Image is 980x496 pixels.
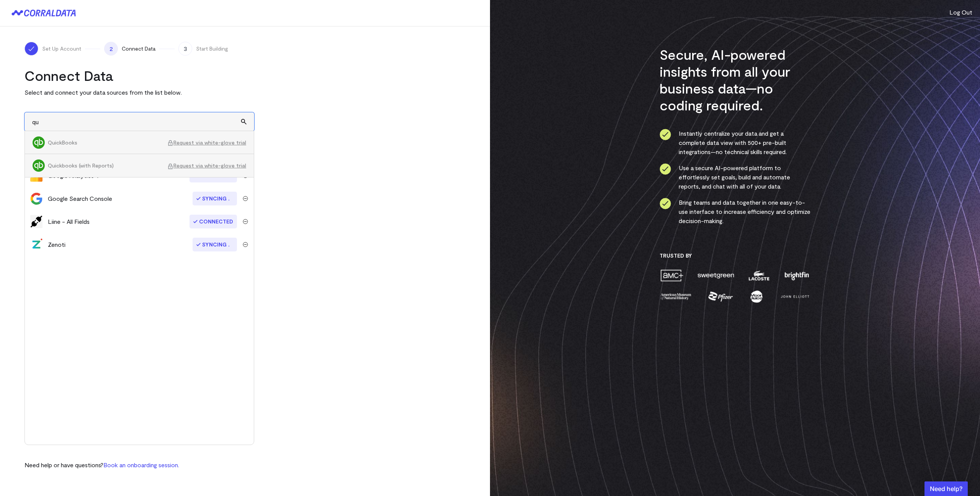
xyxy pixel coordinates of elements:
li: Use a secure AI-powered platform to effortlessly set goals, build and automate reports, and chat ... [660,163,811,191]
li: Bring teams and data together in one easy-to-use interface to increase efficiency and optimize de... [660,198,811,225]
span: Connected [189,215,237,228]
img: pfizer-e137f5fc.png [707,290,734,303]
input: Search and add other data sources [24,112,254,131]
img: lacoste-7a6b0538.png [748,269,770,282]
span: Request via white-glove trial [167,139,246,146]
span: Start Building [196,45,228,53]
span: QuickBooks [48,139,167,146]
span: Syncing [193,192,237,205]
span: Request via white-glove trial [167,162,246,169]
div: Zenoti [48,240,65,249]
div: Google Search Console [48,194,112,203]
img: QuickBooks [33,136,45,149]
span: 3 [178,42,192,56]
img: moon-juice-c312e729.png [749,290,764,303]
span: Quickbooks (with Reports) [48,162,167,169]
img: ico-lock-cf4a91f8.svg [167,163,173,169]
li: Instantly centralize your data and get a complete data view with 500+ pre-built integrations—no t... [660,129,811,156]
img: brightfin-a251e171.png [783,269,810,282]
div: Liine - All Fields [48,217,90,226]
a: Book an onboarding session. [103,461,179,468]
img: trash-40e54a27.svg [243,242,248,247]
img: Quickbooks (with Reports) [33,159,45,172]
img: trash-40e54a27.svg [243,196,248,201]
h2: Connect Data [24,67,254,84]
img: ico-check-white-5ff98cb1.svg [28,45,35,53]
h3: Trusted By [660,252,811,259]
p: Need help or have questions? [24,460,179,470]
p: Select and connect your data sources from the list below. [24,88,254,97]
button: Log Out [949,8,972,17]
h3: Secure, AI-powered insights from all your business data—no coding required. [660,46,811,113]
img: ico-check-circle-4b19435c.svg [660,198,671,209]
img: sweetgreen-1d1fb32c.png [697,269,735,282]
span: Syncing [193,238,237,251]
span: Connect Data [122,45,155,53]
img: default-f74cbd8b.png [30,215,42,228]
span: 2 [104,42,118,56]
img: john-elliott-25751c40.png [779,290,810,303]
img: amc-0b11a8f1.png [660,269,684,282]
img: amnh-5afada46.png [660,290,693,303]
img: ico-check-circle-4b19435c.svg [660,129,671,140]
img: trash-40e54a27.svg [243,219,248,224]
img: google_search_console-3467bcd2.svg [30,192,42,205]
span: Set Up Account [42,45,81,53]
img: ico-check-circle-4b19435c.svg [660,163,671,175]
img: ico-lock-cf4a91f8.svg [167,140,173,146]
img: zenoti-2086f9c1.png [30,238,42,251]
